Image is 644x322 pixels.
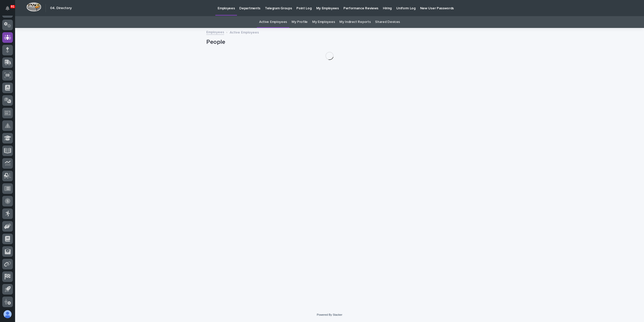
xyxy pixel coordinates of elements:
a: Active Employees [259,16,287,28]
a: Shared Devices [375,16,400,28]
a: Powered By Stacker [317,313,342,316]
h1: People [206,39,453,46]
p: Active Employees [230,29,259,35]
a: Employees [206,29,224,35]
button: users-avatar [2,309,13,319]
a: My Indirect Reports [339,16,371,28]
a: My Employees [312,16,335,28]
h2: 04. Directory [50,6,72,10]
a: My Profile [292,16,308,28]
button: Notifications [2,3,13,14]
div: Notifications91 [6,6,13,14]
p: 91 [11,5,14,8]
img: Workspace Logo [26,2,41,12]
